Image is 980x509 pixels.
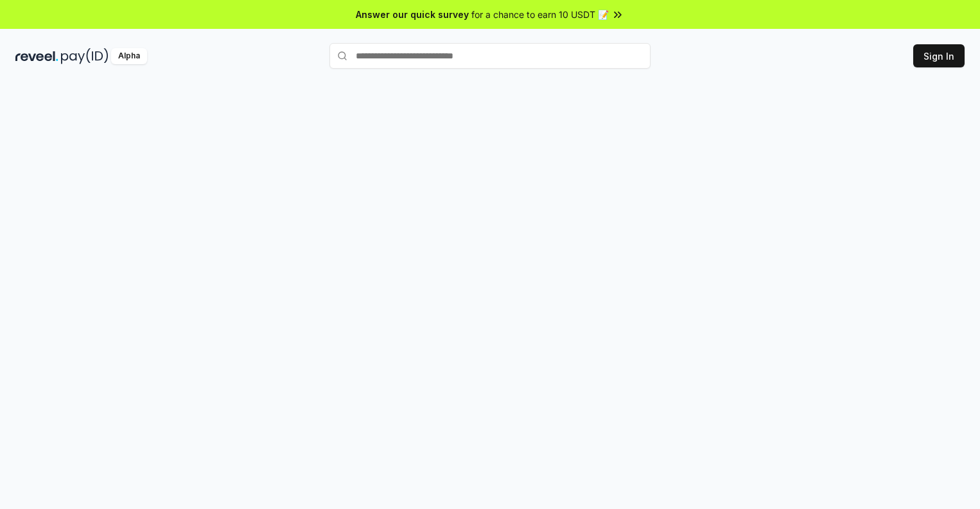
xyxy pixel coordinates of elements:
[111,48,147,64] div: Alpha
[356,8,469,21] span: Answer our quick survey
[913,44,965,67] button: Sign In
[471,8,609,21] span: for a chance to earn 10 USDT 📝
[61,48,109,64] img: pay_id
[15,48,58,64] img: reveel_dark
